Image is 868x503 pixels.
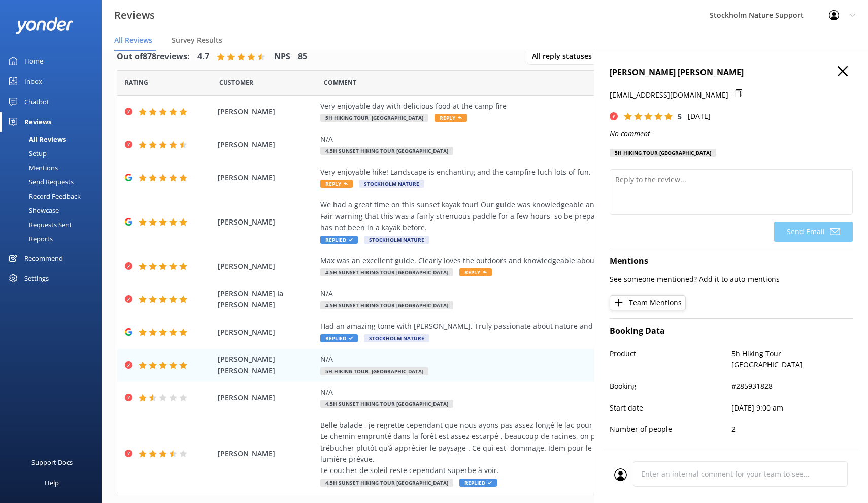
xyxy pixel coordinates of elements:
[610,402,731,414] p: Start date
[678,112,682,121] span: 5
[610,295,686,310] button: Team Mentions
[320,114,428,122] span: 5h Hiking Tour [GEOGRAPHIC_DATA]
[610,424,731,435] p: Number of people
[6,203,59,217] div: Showcase
[218,172,316,183] span: [PERSON_NAME]
[320,479,453,487] span: 4.5h Sunset Hiking Tour [GEOGRAPHIC_DATA]
[435,114,467,122] span: Reply
[218,288,316,311] span: [PERSON_NAME] la [PERSON_NAME]
[298,50,307,64] h4: 85
[731,381,853,392] p: #285931828
[219,78,253,87] span: Date
[6,132,102,146] a: All Reviews
[6,132,66,146] div: All Reviews
[320,321,782,332] div: Had an amazing tome with [PERSON_NAME]. Truly passionate about nature and it was a very fun activity
[320,367,428,375] span: 5h Hiking Tour [GEOGRAPHIC_DATA]
[6,217,102,232] a: Requests Sent
[274,50,290,64] h4: NPS
[610,325,853,338] h4: Booking Data
[320,255,782,266] div: Max was an excellent guide. Clearly loves the outdoors and knowledgeable about [GEOGRAPHIC_DATA]....
[320,387,782,398] div: N/A
[6,146,47,161] div: Setup
[6,161,58,175] div: Mentions
[320,301,453,309] span: 4.5h Sunset Hiking Tour [GEOGRAPHIC_DATA]
[24,112,51,132] div: Reviews
[218,261,316,272] span: [PERSON_NAME]
[610,255,853,268] h4: Mentions
[6,217,72,232] div: Requests Sent
[114,7,155,23] h3: Reviews
[610,274,853,285] p: See someone mentioned? Add it to auto-mentions
[610,66,853,79] h4: [PERSON_NAME] [PERSON_NAME]
[320,400,453,408] span: 4.5h Sunset Hiking Tour [GEOGRAPHIC_DATA]
[688,111,711,122] p: [DATE]
[320,236,358,244] span: Replied
[610,381,731,392] p: Booking
[125,78,148,87] span: Date
[610,149,716,157] div: 5h Hiking Tour [GEOGRAPHIC_DATA]
[45,473,59,493] div: Help
[320,354,782,365] div: N/A
[610,129,650,138] i: No comment
[320,134,782,145] div: N/A
[324,78,356,87] span: Question
[364,334,429,342] span: Stockholm Nature
[731,348,853,371] p: 5h Hiking Tour [GEOGRAPHIC_DATA]
[6,146,102,161] a: Setup
[114,35,152,45] span: All Reviews
[24,71,42,91] div: Inbox
[6,175,74,189] div: Send Requests
[320,334,358,342] span: Replied
[614,468,627,481] img: user_profile.svg
[731,424,853,435] p: 2
[320,167,782,178] div: Very enjoyable hike! Landscape is enchanting and the campfire luch lots of fun.
[6,232,102,246] a: Reports
[364,236,429,244] span: Stockholm Nature
[24,91,49,112] div: Chatbot
[218,139,316,150] span: [PERSON_NAME]
[459,268,492,276] span: Reply
[532,51,598,62] span: All reply statuses
[31,452,73,473] div: Support Docs
[172,35,222,45] span: Survey Results
[610,89,728,101] p: [EMAIL_ADDRESS][DOMAIN_NAME]
[320,180,353,188] span: Reply
[6,189,102,203] a: Record Feedback
[6,232,53,246] div: Reports
[24,248,63,268] div: Recommend
[610,348,731,371] p: Product
[24,51,43,71] div: Home
[320,101,782,112] div: Very enjoyable day with delicious food at the camp fire
[320,199,782,233] div: We had a great time on this sunset kayak tour! Our guide was knowledgeable and friendly, and the ...
[6,189,81,203] div: Record Feedback
[197,50,209,64] h4: 4.7
[838,66,848,77] button: Close
[459,479,497,487] span: Replied
[24,268,49,289] div: Settings
[117,50,190,64] h4: Out of 878 reviews:
[6,175,102,189] a: Send Requests
[218,106,316,117] span: [PERSON_NAME]
[359,180,424,188] span: Stockholm Nature
[218,392,316,403] span: [PERSON_NAME]
[320,147,453,155] span: 4.5h Sunset Hiking Tour [GEOGRAPHIC_DATA]
[731,402,853,414] p: [DATE] 9:00 am
[6,203,102,217] a: Showcase
[218,448,316,459] span: [PERSON_NAME]
[218,216,316,228] span: [PERSON_NAME]
[15,17,74,34] img: yonder-white-logo.png
[320,288,782,299] div: N/A
[218,327,316,338] span: [PERSON_NAME]
[6,161,102,175] a: Mentions
[320,420,782,477] div: Belle balade , je regrette cependant que nous ayons pas assez longé le lac pour profiter de la vu...
[320,268,453,276] span: 4.5h Sunset Hiking Tour [GEOGRAPHIC_DATA]
[218,354,316,376] span: [PERSON_NAME] [PERSON_NAME]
